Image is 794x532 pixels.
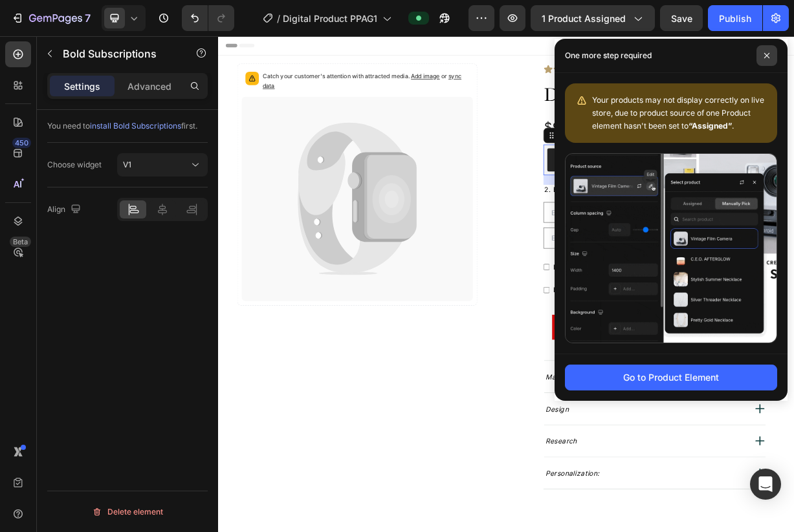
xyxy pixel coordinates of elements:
[63,46,173,61] p: Bold Subscriptions
[750,469,781,500] div: Open Intercom Messenger
[283,12,377,25] span: Digital Product PPAG1
[450,376,727,409] a: Button
[5,5,96,31] button: 7
[439,61,739,98] h2: Digital Coat Of Arms
[260,49,299,59] span: Add image
[12,138,31,148] div: 450
[440,201,593,212] span: 2. Enter Family Name and Origin:
[447,330,637,354] label: I’m not sure of my Family Coat of Arms
[447,299,711,324] label: I have my Family Coat of Arms and can provide details
[441,454,484,465] i: Materials
[117,153,208,176] button: V1
[708,5,762,31] button: Publish
[513,38,634,50] p: + 5-star reviews
[660,5,703,31] button: Save
[439,111,489,133] div: $9.99
[10,237,31,247] div: Beta
[47,120,208,132] div: You need to first.
[573,383,606,401] p: Button
[127,80,171,93] p: Advanced
[90,121,181,131] span: install Bold Subscriptions
[623,370,719,384] div: Go to Product Element
[513,37,544,50] u: 2.232
[480,159,603,173] div: Bold Subscriptions - Version 1
[671,13,692,24] span: Save
[444,151,613,182] button: Bold Subscriptions - Version 1
[565,49,652,62] p: One more step required
[689,121,732,131] b: “Assigned”
[47,201,83,218] div: Align
[542,12,626,25] span: 1 product assigned
[454,159,470,175] img: Bold%20Subscription.png
[497,118,560,126] p: No compare price
[592,95,764,131] span: Your products may not display correctly on live store, due to product source of one Product eleme...
[85,10,91,26] p: 7
[565,365,777,390] button: Go to Product Element
[47,159,102,171] div: Choose widget
[441,497,473,508] i: Design
[123,160,131,169] span: V1
[64,80,100,93] p: Settings
[182,5,234,31] div: Undo/Redo
[439,224,739,251] input: Enter your Family Name *
[439,258,739,286] input: Enter your Family Origin
[531,5,655,31] button: 1 product assigned
[47,502,208,522] button: Delete element
[218,36,794,532] iframe: Design area
[277,12,280,25] span: /
[455,128,528,140] div: Bold Subscriptions
[92,504,163,520] div: Delete element
[719,12,751,25] div: Publish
